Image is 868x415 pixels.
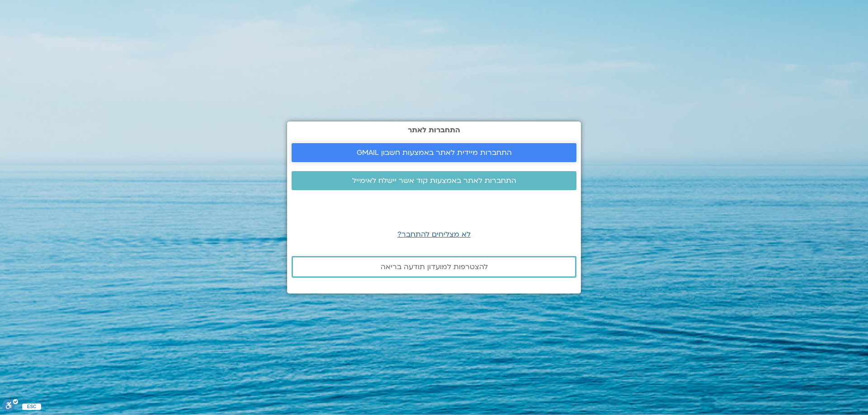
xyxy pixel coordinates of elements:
[292,171,576,190] a: התחברות לאתר באמצעות קוד אשר יישלח לאימייל
[357,149,512,157] span: התחברות מיידית לאתר באמצעות חשבון GMAIL
[381,263,488,271] span: להצטרפות למועדון תודעה בריאה
[292,256,576,278] a: להצטרפות למועדון תודעה בריאה
[397,229,471,239] a: לא מצליחים להתחבר?
[292,143,576,162] a: התחברות מיידית לאתר באמצעות חשבון GMAIL
[292,126,576,134] h2: התחברות לאתר
[352,177,516,185] span: התחברות לאתר באמצעות קוד אשר יישלח לאימייל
